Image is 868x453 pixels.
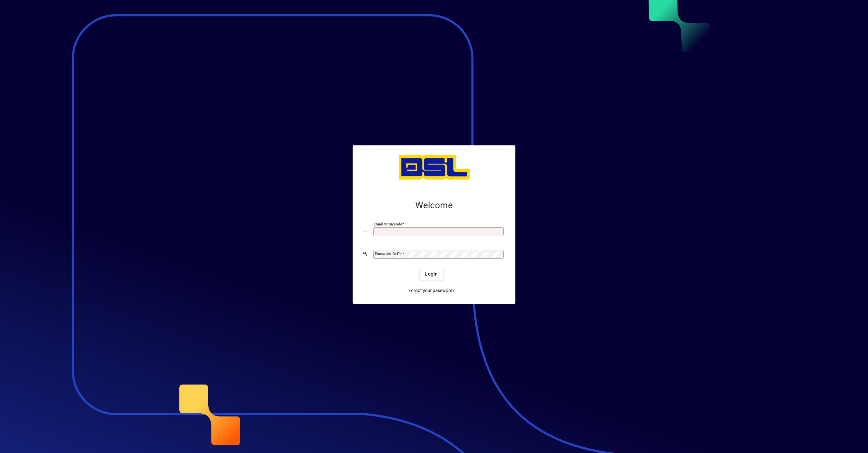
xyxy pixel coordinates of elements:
span: Forgot your password? [409,287,455,294]
span: Login [425,271,438,277]
h2: Welcome [363,200,505,211]
a: Forgot your password? [406,285,457,296]
mat-label: Email or Barcode [374,222,402,226]
mat-label: Password or Pin [375,251,402,256]
button: Login [420,268,443,280]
